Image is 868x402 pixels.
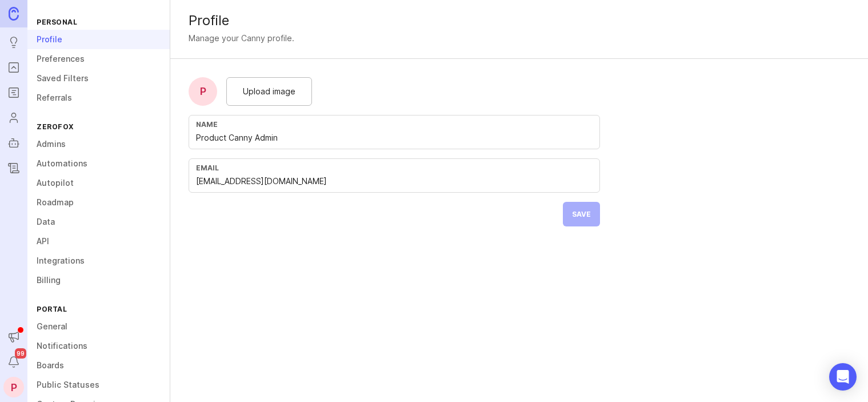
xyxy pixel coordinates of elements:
div: Personal [27,14,170,30]
a: Notifications [27,336,170,356]
a: Ideas [3,32,24,53]
a: Changelog [3,158,24,178]
button: Announcements [3,327,24,347]
button: Notifications [3,352,24,372]
div: Email [196,164,593,172]
div: P [189,77,217,106]
a: Admins [27,134,170,154]
a: Billing [27,270,170,290]
button: P [3,377,24,397]
a: General [27,317,170,336]
a: Data [27,212,170,232]
div: Profile [189,14,850,27]
img: Canny Home [9,7,19,20]
div: ZeroFox [27,119,170,134]
a: Public Statuses [27,375,170,395]
a: Portal [3,57,24,78]
span: Upload image [243,85,295,98]
a: Autopilot [3,133,24,153]
a: Integrations [27,251,170,270]
div: Open Intercom Messenger [829,363,857,391]
a: Preferences [27,49,170,69]
div: Manage your Canny profile. [189,32,294,45]
div: Portal [27,301,170,317]
span: 99 [15,348,26,359]
a: Boards [27,356,170,375]
a: Users [3,108,24,128]
div: Name [196,120,593,129]
a: Automations [27,154,170,173]
a: API [27,232,170,251]
a: Autopilot [27,173,170,193]
a: Roadmap [27,193,170,212]
a: Roadmaps [3,82,24,103]
a: Referrals [27,88,170,108]
a: Saved Filters [27,69,170,88]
